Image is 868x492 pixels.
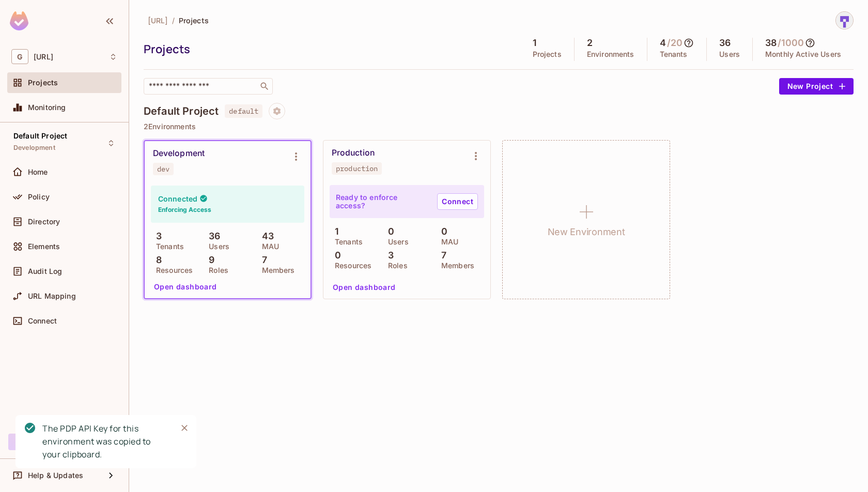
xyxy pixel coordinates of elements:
p: 9 [204,255,214,265]
p: 1 [330,226,338,237]
div: Production [332,148,375,158]
p: Resources [151,266,193,274]
p: 2 Environments [144,122,854,131]
div: production [336,164,378,173]
p: 0 [383,226,394,237]
p: Tenants [660,50,688,58]
p: Tenants [330,238,363,246]
p: 0 [436,226,447,237]
h5: 4 [660,38,666,48]
button: New Project [779,78,854,95]
h6: Enforcing Access [158,205,211,214]
span: Projects [28,79,58,87]
span: Policy [28,193,50,201]
p: Roles [204,266,228,274]
h5: 2 [587,38,593,48]
h5: 1 [533,38,536,48]
span: Home [28,168,48,176]
p: Members [257,266,295,274]
p: Users [204,242,229,251]
img: SReyMgAAAABJRU5ErkJggg== [10,11,28,30]
span: Project settings [269,108,285,118]
p: 3 [383,250,394,260]
span: [URL] [148,16,168,25]
p: 8 [151,255,162,265]
span: Directory [28,218,60,226]
h5: / 20 [667,38,683,48]
p: Users [719,50,740,58]
p: MAU [436,238,458,246]
button: Close [177,420,192,436]
span: Default Project [13,132,67,140]
a: Connect [437,193,478,210]
h1: New Environment [548,224,625,240]
span: URL Mapping [28,292,76,300]
span: Workspace: genworx.ai [34,53,53,61]
div: The PDP API Key for this environment was copied to your clipboard. [42,422,168,461]
button: Environment settings [286,146,306,167]
p: Ready to enforce access? [336,193,429,210]
img: sharmila@genworx.ai [836,12,853,29]
p: Monthly Active Users [765,50,841,58]
h5: 36 [719,38,731,48]
button: Open dashboard [329,279,400,296]
span: Projects [179,16,209,25]
div: Projects [144,41,515,57]
p: 36 [204,231,220,241]
button: Open dashboard [150,279,221,295]
p: 7 [257,255,267,265]
p: Roles [383,262,408,270]
span: default [225,104,262,118]
span: Development [13,144,55,152]
li: / [172,16,175,25]
span: Elements [28,242,60,251]
p: Tenants [151,242,184,251]
p: Environments [587,50,634,58]
div: dev [157,165,169,173]
h5: / 1000 [778,38,804,48]
h4: Connected [158,194,197,204]
div: Development [153,148,205,159]
p: 43 [257,231,274,241]
h5: 38 [765,38,777,48]
p: Resources [330,262,371,270]
p: Users [383,238,409,246]
p: 7 [436,250,446,260]
span: Connect [28,317,57,325]
p: Members [436,262,474,270]
button: Environment settings [466,146,486,166]
p: MAU [257,242,279,251]
h4: Default Project [144,105,219,117]
p: Projects [533,50,562,58]
span: Audit Log [28,267,62,275]
p: 3 [151,231,162,241]
p: 0 [330,250,341,260]
span: G [11,49,28,64]
span: Monitoring [28,103,66,112]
